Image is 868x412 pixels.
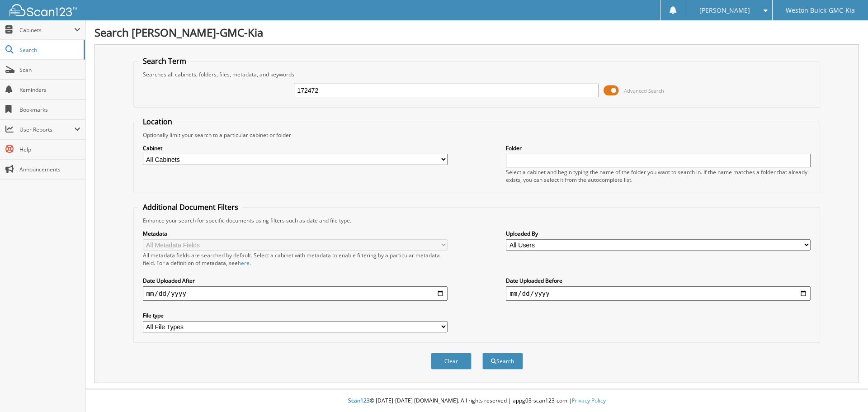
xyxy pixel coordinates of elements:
input: end [506,286,811,301]
legend: Additional Document Filters [138,202,243,212]
span: Scan [19,66,80,74]
legend: Location [138,117,177,127]
span: User Reports [19,126,74,133]
a: here [238,259,250,267]
div: Searches all cabinets, folders, files, metadata, and keywords [138,71,816,78]
label: Metadata [143,230,448,237]
iframe: Chat Widget [823,369,868,412]
div: Select a cabinet and begin typing the name of the folder you want to search in. If the name match... [506,168,811,184]
img: scan123-logo-white.svg [9,4,77,16]
span: Cabinets [19,26,74,34]
span: [PERSON_NAME] [699,8,750,13]
label: Cabinet [143,144,448,152]
span: Reminders [19,86,80,94]
input: start [143,286,448,301]
label: Uploaded By [506,230,811,237]
button: Search [482,353,523,369]
span: Help [19,146,80,153]
legend: Search Term [138,56,191,66]
span: Weston Buick-GMC-Kia [786,8,855,13]
label: File type [143,312,448,319]
div: © [DATE]-[DATE] [DOMAIN_NAME]. All rights reserved | appg03-scan123-com | [85,390,868,412]
span: Search [19,46,79,54]
div: Enhance your search for specific documents using filters such as date and file type. [138,217,816,224]
span: Scan123 [348,397,370,404]
label: Date Uploaded Before [506,277,811,284]
div: Optionally limit your search to a particular cabinet or folder [138,131,816,139]
span: Bookmarks [19,106,80,114]
span: Advanced Search [624,87,664,94]
a: Privacy Policy [572,397,606,404]
h1: Search [PERSON_NAME]-GMC-Kia [94,25,859,40]
button: Clear [431,353,472,369]
label: Date Uploaded After [143,277,448,284]
span: Announcements [19,166,80,173]
div: All metadata fields are searched by default. Select a cabinet with metadata to enable filtering b... [143,251,448,267]
label: Folder [506,144,811,152]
